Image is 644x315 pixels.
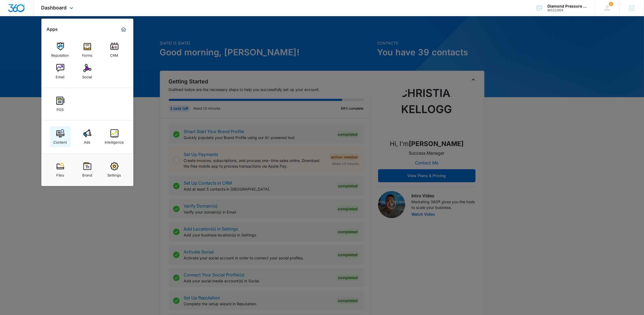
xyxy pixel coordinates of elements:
div: v 4.0.25 [15,9,27,13]
img: tab_domain_overview_orange.svg [15,31,19,36]
div: Domain: [DOMAIN_NAME] [14,14,60,18]
a: Forms [77,40,98,60]
div: Settings [108,170,121,177]
div: Content [54,137,67,144]
div: CRM [110,50,118,57]
div: Intelligence [105,137,124,144]
a: Files [50,160,71,180]
a: Marketing 360® Dashboard [119,25,128,34]
a: CRM [104,40,125,60]
img: logo_orange.svg [9,9,13,13]
div: POS [57,105,64,112]
div: Brand [82,170,92,177]
div: account id [547,8,587,12]
span: 1 [609,2,613,6]
a: POS [50,94,71,114]
a: Brand [77,160,98,180]
img: website_grey.svg [9,14,13,18]
a: Reputation [50,40,71,60]
div: Keywords by Traffic [60,32,91,35]
div: Social [82,72,92,79]
img: tab_keywords_by_traffic_grey.svg [54,31,58,36]
span: Dashboard [41,5,67,11]
a: Email [50,61,71,82]
h2: Apps [47,27,58,32]
a: Ads [77,127,98,147]
a: Social [77,61,98,82]
div: notifications count [609,2,613,6]
a: Settings [104,160,125,180]
div: Email [56,72,65,79]
div: Forms [82,50,93,57]
div: Domain Overview [21,32,48,35]
div: Files [56,170,64,177]
div: Reputation [51,50,69,57]
a: Intelligence [104,127,125,147]
div: account name [547,4,587,8]
div: Ads [84,137,91,144]
a: Content [50,127,71,147]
